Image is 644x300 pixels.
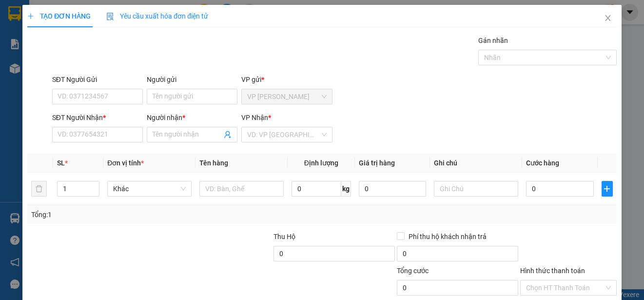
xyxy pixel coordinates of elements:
[247,89,326,104] span: VP Cao Tốc
[52,112,143,123] div: SĐT Người Nhận
[359,159,395,167] span: Giá trị hàng
[602,185,612,193] span: plus
[199,159,228,167] span: Tên hàng
[31,181,47,197] button: delete
[405,231,490,242] span: Phí thu hộ khách nhận trả
[434,181,518,197] input: Ghi Chú
[199,181,284,197] input: VD: Bàn, Ghế
[594,5,622,32] button: Close
[52,74,143,85] div: SĐT Người Gửi
[273,233,295,240] span: Thu Hộ
[478,37,508,44] label: Gán nhãn
[147,74,237,85] div: Người gửi
[430,154,522,173] th: Ghi chú
[224,131,232,139] span: user-add
[27,12,91,20] span: TẠO ĐƠN HÀNG
[113,181,186,196] span: Khác
[106,12,208,20] span: Yêu cầu xuất hóa đơn điện tử
[241,74,332,85] div: VP gửi
[341,181,351,197] span: kg
[241,114,268,121] span: VP Nhận
[604,14,612,22] span: close
[107,159,144,167] span: Đơn vị tính
[359,181,427,197] input: 0
[31,209,249,220] div: Tổng: 1
[147,112,237,123] div: Người nhận
[520,267,585,275] label: Hình thức thanh toán
[526,159,559,167] span: Cước hàng
[304,159,338,167] span: Định lượng
[602,181,613,197] button: plus
[106,13,114,20] img: icon
[27,13,34,20] span: plus
[397,267,429,275] span: Tổng cước
[57,159,65,167] span: SL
